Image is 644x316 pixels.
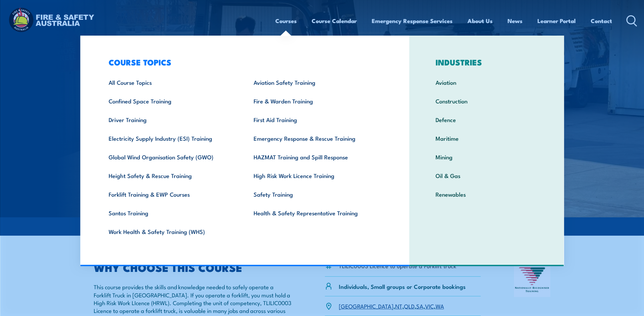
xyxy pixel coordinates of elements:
[243,73,388,92] a: Aviation Safety Training
[339,302,444,310] p: , , , , ,
[243,203,388,222] a: Health & Safety Representative Training
[94,262,292,272] h2: WHY CHOOSE THIS COURSE
[339,262,456,270] li: TLILIC0003 Licence to operate a Forklift truck
[98,203,243,222] a: Santos Training
[425,302,434,310] a: VIC
[98,222,243,241] a: Work Health & Safety Training (WHS)
[425,129,548,147] a: Maritime
[98,92,243,110] a: Confined Space Training
[537,12,576,30] a: Learner Portal
[98,166,243,185] a: Height Safety & Rescue Training
[98,57,388,67] h3: COURSE TOPICS
[425,185,548,203] a: Renewables
[243,129,388,147] a: Emergency Response & Rescue Training
[98,129,243,147] a: Electricity Supply Industry (ESI) Training
[416,302,423,310] a: SA
[98,110,243,129] a: Driver Training
[436,302,444,310] a: WA
[514,262,551,297] img: Nationally Recognised Training logo.
[372,12,453,30] a: Emergency Response Services
[243,110,388,129] a: First Aid Training
[312,12,357,30] a: Course Calendar
[591,12,612,30] a: Contact
[425,92,548,110] a: Construction
[98,73,243,92] a: All Course Topics
[243,166,388,185] a: High Risk Work Licence Training
[98,147,243,166] a: Global Wind Organisation Safety (GWO)
[339,302,393,310] a: [GEOGRAPHIC_DATA]
[243,185,388,203] a: Safety Training
[425,166,548,185] a: Oil & Gas
[339,282,466,290] p: Individuals, Small groups or Corporate bookings
[425,57,548,67] h3: INDUSTRIES
[275,12,297,30] a: Courses
[425,147,548,166] a: Mining
[425,110,548,129] a: Defence
[98,185,243,203] a: Forklift Training & EWP Courses
[243,92,388,110] a: Fire & Warden Training
[404,302,415,310] a: QLD
[395,302,402,310] a: NT
[508,12,522,30] a: News
[243,147,388,166] a: HAZMAT Training and Spill Response
[425,73,548,92] a: Aviation
[467,12,493,30] a: About Us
